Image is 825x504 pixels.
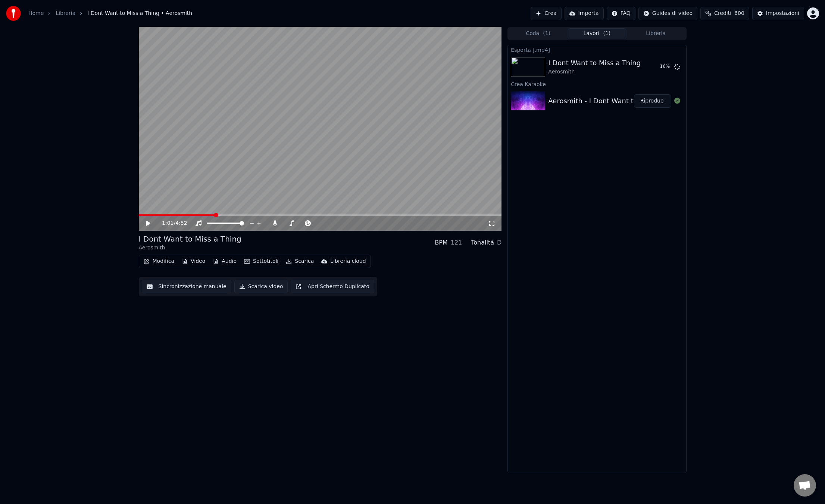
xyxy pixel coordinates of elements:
div: Crea Karaoke [508,79,686,88]
div: I Dont Want to Miss a Thing [548,58,641,68]
button: Impostazioni [752,7,804,20]
button: Crea [531,7,561,20]
span: 600 [734,10,744,17]
a: Home [28,10,44,17]
span: ( 1 ) [543,30,550,37]
button: Crediti600 [700,7,749,20]
button: Guides di video [638,7,697,20]
div: Impostazioni [766,10,799,17]
button: Scarica [283,256,317,267]
button: Importa [565,7,604,20]
nav: breadcrumb [28,10,192,17]
img: youka [6,6,21,21]
span: ( 1 ) [603,30,610,37]
button: Libreria [626,28,685,39]
div: Aerosmith - I Dont Want to Miss a Thing [548,96,681,106]
button: Lavori [568,28,626,39]
div: Aerosmith [548,68,641,76]
button: Apri Schermo Duplicato [291,280,374,293]
div: 121 [451,238,462,247]
button: Audio [210,256,240,267]
div: Libreria cloud [330,258,366,265]
button: Scarica video [234,280,288,293]
div: Aerosmith [139,244,241,252]
div: BPM [435,238,447,247]
div: D [497,238,501,247]
button: Sottotitoli [241,256,281,267]
div: I Dont Want to Miss a Thing [139,234,241,244]
span: Crediti [714,10,731,17]
div: 16 % [660,64,671,70]
div: Aprire la chat [794,474,816,497]
div: / [162,220,180,227]
button: Coda [509,28,568,39]
div: Esporta [.mp4] [508,45,686,54]
span: I Dont Want to Miss a Thing • Aerosmith [87,10,192,17]
button: Sincronizzazione manuale [142,280,231,293]
span: 1:01 [162,220,174,227]
button: Riproduci [634,94,671,108]
button: Video [179,256,208,267]
span: 4:52 [175,220,187,227]
button: FAQ [607,7,635,20]
button: Modifica [141,256,178,267]
a: Libreria [56,10,75,17]
div: Tonalità [471,238,494,247]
